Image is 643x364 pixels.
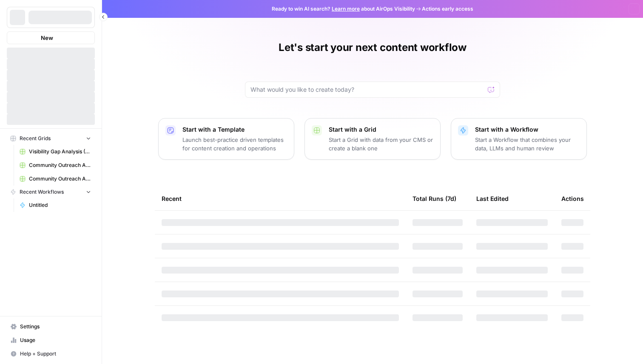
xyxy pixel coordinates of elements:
[20,350,91,358] span: Help + Support
[304,118,441,160] button: Start with a GridStart a Grid with data from your CMS or create a blank one
[7,132,95,145] button: Recent Grids
[16,158,95,172] a: Community Outreach Analysis (3)
[20,188,64,196] span: Recent Workflows
[561,187,584,210] div: Actions
[20,323,91,330] span: Settings
[7,333,95,347] a: Usage
[422,5,473,13] span: Actions early access
[16,198,95,212] a: Untitled
[329,135,433,152] p: Start a Grid with data from your CMS or create a blank one
[29,148,91,155] span: Visibility Gap Analysis (27)
[41,34,53,42] span: New
[7,31,95,44] button: New
[182,125,287,134] p: Start with a Template
[29,161,91,169] span: Community Outreach Analysis (3)
[7,320,95,333] a: Settings
[182,135,287,152] p: Launch best-practice driven templates for content creation and operations
[413,187,456,210] div: Total Runs (7d)
[16,172,95,186] a: Community Outreach Analysis (2)
[272,5,415,13] span: Ready to win AI search? about AirOps Visibility
[7,186,95,198] button: Recent Workflows
[7,347,95,361] button: Help + Support
[476,187,509,210] div: Last Edited
[158,118,294,160] button: Start with a TemplateLaunch best-practice driven templates for content creation and operations
[475,125,580,134] p: Start with a Workflow
[475,135,580,152] p: Start a Workflow that combines your data, LLMs and human review
[16,145,95,158] a: Visibility Gap Analysis (27)
[250,85,484,94] input: What would you like to create today?
[162,187,399,210] div: Recent
[332,6,360,12] a: Learn more
[29,201,91,209] span: Untitled
[20,135,51,142] span: Recent Grids
[329,125,433,134] p: Start with a Grid
[29,175,91,183] span: Community Outreach Analysis (2)
[279,41,467,54] h1: Let's start your next content workflow
[451,118,587,160] button: Start with a WorkflowStart a Workflow that combines your data, LLMs and human review
[20,336,91,344] span: Usage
